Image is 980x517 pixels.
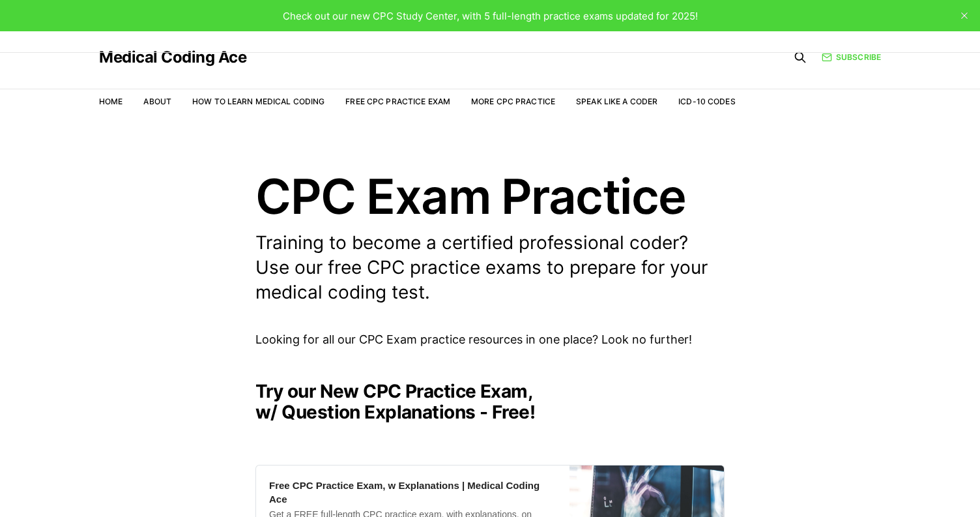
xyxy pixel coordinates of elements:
[143,96,171,106] a: About
[255,331,725,349] p: Looking for all our CPC Exam practice resources in one place? Look no further!
[269,479,556,506] div: Free CPC Practice Exam, w Explanations | Medical Coding Ace
[255,381,725,422] h2: Try our New CPC Practice Exam, w/ Question Explanations - Free!
[255,231,725,304] p: Training to become a certified professional coder? Use our free CPC practice exams to prepare for...
[822,51,881,63] a: Subscribe
[255,172,725,220] h1: CPC Exam Practice
[283,10,698,22] span: Check out our new CPC Study Center, with 5 full-length practice exams updated for 2025!
[99,96,122,106] a: Home
[678,96,735,106] a: ICD-10 Codes
[471,96,555,106] a: More CPC Practice
[345,96,450,106] a: Free CPC Practice Exam
[954,5,975,26] button: close
[192,96,324,106] a: How to Learn Medical Coding
[576,96,657,106] a: Speak Like a Coder
[99,50,246,65] a: Medical Coding Ace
